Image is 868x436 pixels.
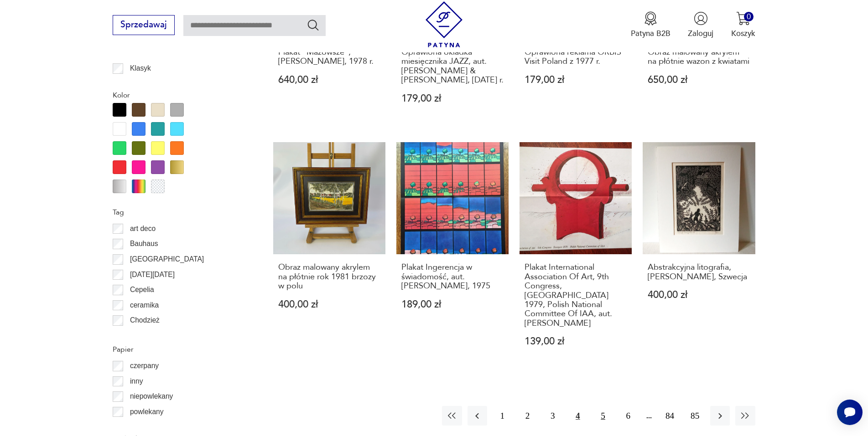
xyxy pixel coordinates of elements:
button: 2 [518,406,537,426]
h3: Oprawiona okładka miesięcznika JAZZ, aut. [PERSON_NAME] & [PERSON_NAME], [DATE] r. [401,48,504,85]
button: Sprzedawaj [113,15,174,35]
p: 650,00 zł [648,75,750,85]
p: 179,00 zł [401,94,504,103]
p: 139,00 zł [525,337,627,346]
p: Klasyk [130,62,151,74]
button: Zaloguj [688,11,713,39]
p: Patyna B2B [631,28,670,39]
h3: Plakat "Mazowsze", [PERSON_NAME], 1978 r. [278,48,381,67]
h3: Obraz malowany akrylem na płótnie wazon z kwiatami [648,48,750,67]
p: Chodzież [130,314,160,326]
button: 1 [493,406,512,426]
button: 84 [660,406,680,426]
p: czerpany [130,360,159,372]
a: Abstrakcyjna litografia, Roland Palmquist, SzwecjaAbstrakcyjna litografia, [PERSON_NAME], Szwecja... [643,142,755,368]
h3: Obraz malowany akrylem na płótnie rok 1981 brzozy w polu [278,263,381,291]
p: [GEOGRAPHIC_DATA] [130,253,204,265]
h3: Plakat Ingerencja w świadomość, aut. [PERSON_NAME], 1975 [401,263,504,291]
button: 4 [568,406,587,426]
p: 400,00 zł [648,290,750,300]
p: [DATE][DATE] [130,269,175,281]
p: 640,00 zł [278,75,381,85]
p: powlekany [130,406,164,418]
iframe: Smartsupp widget button [837,400,863,425]
img: Ikona medalu [644,11,658,26]
p: 179,00 zł [525,75,627,85]
button: 3 [543,406,562,426]
p: Ćmielów [130,330,157,342]
h3: Oprawiona reklama ORBIS Visit Poland z 1977 r. [525,48,627,67]
p: Zaloguj [688,28,713,39]
button: Szukaj [307,18,320,31]
h3: Plakat International Association Of Art, 9th Congress, [GEOGRAPHIC_DATA] 1979, Polish National Co... [525,263,627,328]
a: Sprzedawaj [113,22,174,29]
p: Bauhaus [130,238,158,250]
p: Kolor [113,89,247,101]
h3: Abstrakcyjna litografia, [PERSON_NAME], Szwecja [648,263,750,282]
a: Plakat International Association Of Art, 9th Congress, Stuttgart 1979, Polish National Committee ... [520,142,632,368]
p: inny [130,375,143,387]
p: ceramika [130,299,159,311]
button: Patyna B2B [631,11,670,39]
a: Ikona medaluPatyna B2B [631,11,670,39]
p: art deco [130,223,156,235]
img: Patyna - sklep z meblami i dekoracjami vintage [421,1,467,47]
p: Koszyk [731,28,755,39]
button: 5 [593,406,613,426]
a: Obraz malowany akrylem na płótnie rok 1981 brzozy w poluObraz malowany akrylem na płótnie rok 198... [273,142,385,368]
p: niepowlekany [130,390,173,402]
img: Ikona koszyka [736,11,750,26]
button: 85 [685,406,705,426]
a: Plakat Ingerencja w świadomość, aut. Jan Sawka, 1975Plakat Ingerencja w świadomość, aut. [PERSON_... [396,142,509,368]
p: 400,00 zł [278,300,381,309]
button: 6 [619,406,638,426]
img: Ikonka użytkownika [694,11,708,26]
div: 0 [744,12,754,21]
button: 0Koszyk [731,11,755,39]
p: Cepelia [130,284,154,296]
p: 189,00 zł [401,300,504,309]
p: Tag [113,206,247,218]
p: Papier [113,344,247,355]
